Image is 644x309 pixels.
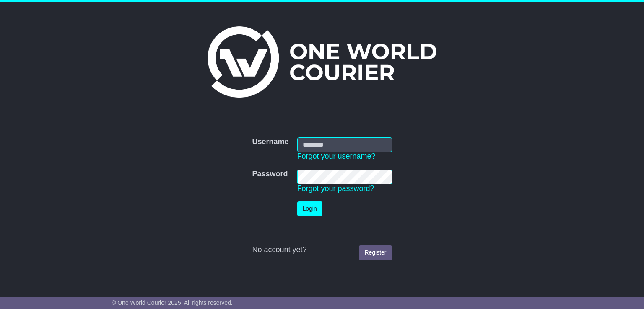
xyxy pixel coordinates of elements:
[208,26,436,98] img: One World
[297,201,322,216] button: Login
[252,170,288,179] label: Password
[359,245,392,260] a: Register
[297,184,374,193] a: Forgot your password?
[297,152,376,160] a: Forgot your username?
[252,245,392,255] div: No account yet?
[252,137,288,147] label: Username
[112,299,233,306] span: © One World Courier 2025. All rights reserved.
